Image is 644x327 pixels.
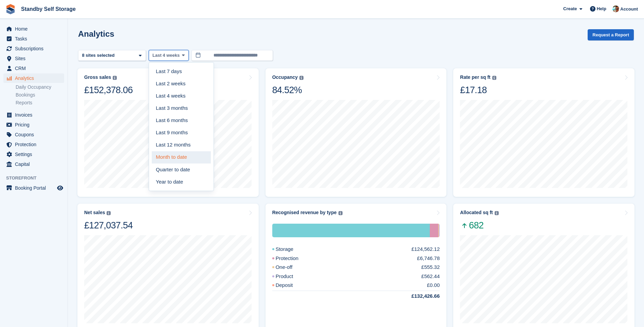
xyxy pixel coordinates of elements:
div: Storage [272,224,430,237]
img: icon-info-grey-7440780725fd019a000dd9b08b2336e03edf1995a4989e88bcd33f0948082b44.svg [338,211,343,215]
button: Last 4 weeks [149,50,189,61]
div: £6,746.78 [417,255,440,262]
a: Last 9 months [152,126,211,139]
a: Last 4 weeks [152,90,211,102]
span: Settings [15,150,56,159]
a: Last 3 months [152,102,211,114]
span: Create [563,5,577,12]
img: icon-info-grey-7440780725fd019a000dd9b08b2336e03edf1995a4989e88bcd33f0948082b44.svg [299,76,303,80]
span: Booking Portal [15,183,56,193]
img: icon-info-grey-7440780725fd019a000dd9b08b2336e03edf1995a4989e88bcd33f0948082b44.svg [113,76,117,80]
a: Daily Occupancy [16,84,64,90]
div: One-off [272,263,309,271]
a: menu [3,130,64,139]
div: 84.52% [272,84,303,96]
span: Last 4 weeks [152,52,180,59]
div: Occupancy [272,74,298,80]
span: Capital [15,159,56,169]
div: 8 sites selected [81,52,117,59]
a: Last 2 weeks [152,78,211,90]
span: Invoices [15,110,56,120]
span: Help [597,5,606,12]
a: Quarter to date [152,163,211,176]
a: menu [3,183,64,193]
span: CRM [15,64,56,73]
a: menu [3,64,64,73]
a: Last 12 months [152,139,211,151]
a: Reports [16,100,64,106]
a: menu [3,140,64,149]
span: 682 [460,220,498,231]
img: icon-info-grey-7440780725fd019a000dd9b08b2336e03edf1995a4989e88bcd33f0948082b44.svg [492,76,496,80]
div: Storage [272,245,310,253]
a: menu [3,150,64,159]
div: £124,562.12 [411,245,440,253]
a: menu [3,24,64,34]
a: Standby Self Storage [18,3,78,15]
div: Recognised revenue by type [272,210,337,216]
a: Last 7 days [152,65,211,78]
span: Coupons [15,130,56,139]
a: Preview store [56,184,64,192]
div: Protection [272,255,315,262]
div: Net sales [84,210,105,216]
span: Home [15,24,56,34]
img: icon-info-grey-7440780725fd019a000dd9b08b2336e03edf1995a4989e88bcd33f0948082b44.svg [107,211,111,215]
a: menu [3,110,64,120]
a: menu [3,34,64,44]
span: Analytics [15,73,56,83]
a: Bookings [16,92,64,98]
div: One-off [438,224,439,237]
div: £17.18 [460,84,496,96]
div: £555.32 [421,263,440,271]
img: icon-info-grey-7440780725fd019a000dd9b08b2336e03edf1995a4989e88bcd33f0948082b44.svg [495,211,499,215]
span: Subscriptions [15,44,56,53]
div: £562.44 [421,273,440,280]
a: menu [3,73,64,83]
span: Sites [15,54,56,63]
a: Month to date [152,151,211,163]
div: Deposit [272,281,309,289]
div: Product [439,224,440,237]
span: Pricing [15,120,56,130]
div: Gross sales [84,74,111,80]
div: Allocated sq ft [460,210,493,216]
button: Request a Report [588,29,634,40]
div: £132,426.66 [395,292,440,300]
div: £0.00 [427,281,440,289]
a: Year to date [152,176,211,188]
img: Michael Walker [612,5,619,12]
span: Account [620,6,638,13]
div: Protection [430,224,438,237]
a: menu [3,159,64,169]
div: Product [272,273,310,280]
h2: Analytics [78,29,114,38]
img: stora-icon-8386f47178a22dfd0bd8f6a31ec36ba5ce8667c1dd55bd0f319d3a0aa187defe.svg [5,4,16,14]
span: Protection [15,140,56,149]
a: menu [3,54,64,63]
div: Rate per sq ft [460,74,490,80]
a: menu [3,44,64,53]
a: menu [3,120,64,130]
a: Last 6 months [152,114,211,126]
span: Storefront [6,175,68,182]
span: Tasks [15,34,56,44]
div: £127,037.54 [84,220,133,231]
div: £152,378.06 [84,84,133,96]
